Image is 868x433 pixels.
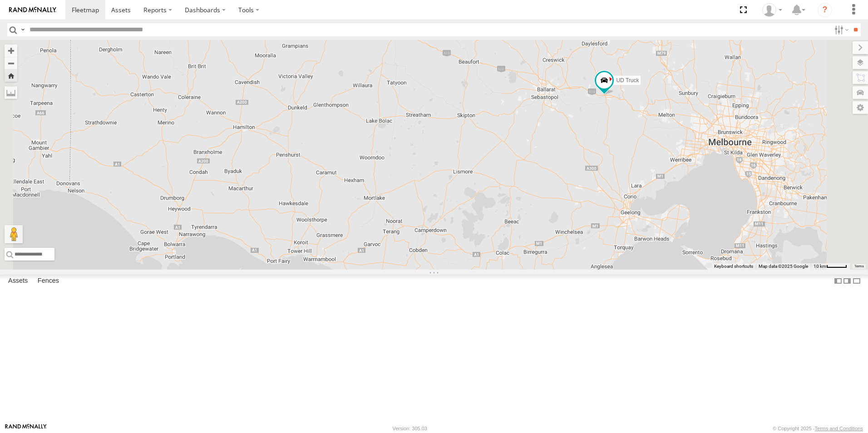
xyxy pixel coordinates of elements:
label: Dock Summary Table to the Left [833,275,843,288]
div: © Copyright 2025 - [773,426,863,431]
a: Visit our Website [5,424,47,433]
div: Hilton May [759,3,785,17]
i: ? [818,3,832,17]
label: Measure [5,86,17,99]
label: Assets [4,275,32,287]
label: Map Settings [853,101,868,114]
button: Map Scale: 10 km per 42 pixels [811,263,850,270]
button: Zoom in [5,44,17,57]
div: Version: 305.03 [393,426,427,431]
button: Keyboard shortcuts [714,263,753,270]
button: Zoom Home [5,69,17,82]
label: Hide Summary Table [852,275,861,288]
label: Dock Summary Table to the Right [843,275,852,288]
span: Map data ©2025 Google [759,264,808,269]
img: rand-logo.svg [9,7,56,13]
label: Fences [33,275,64,287]
label: Search Query [19,23,26,36]
button: Zoom out [5,57,17,69]
button: Drag Pegman onto the map to open Street View [5,225,23,243]
a: Terms [854,265,864,268]
span: 10 km [814,264,826,269]
label: Search Filter Options [831,23,850,36]
span: UD Truck [616,78,639,84]
a: Terms and Conditions [815,426,863,431]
